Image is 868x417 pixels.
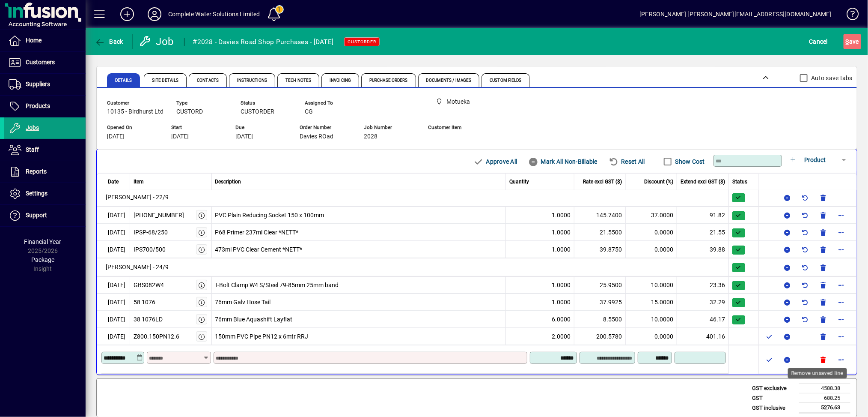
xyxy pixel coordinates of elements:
td: 23.36 [677,276,729,294]
span: Opened On [107,125,158,130]
span: Davies ROad [300,133,333,140]
td: [DATE] [97,207,130,224]
td: [DATE] [97,241,130,258]
span: Approve All [473,155,517,168]
span: Rate excl GST ($) [583,178,622,186]
span: 2028 [364,133,378,140]
span: - [428,133,430,140]
a: Customers [4,52,86,73]
td: 39.88 [677,241,729,258]
span: Order Number [300,125,351,130]
span: Item [134,178,144,186]
td: 0.0000 [626,328,677,345]
td: 21.55 [677,224,729,241]
td: [DATE] [97,311,130,328]
td: GST exclusive [748,384,799,393]
span: Tech Notes [285,78,311,83]
button: Approve All [470,154,520,169]
span: Site Details [152,78,178,83]
span: 10135 - Birdhurst Ltd [107,108,163,115]
div: IPSP-68/250 [134,228,168,237]
span: Documents / Images [426,78,472,83]
span: Home [26,37,42,44]
div: [PHONE_NUMBER] [134,211,184,220]
td: 37.9925 [574,294,626,311]
a: Support [4,205,86,226]
span: 1.0000 [552,211,571,220]
span: [DATE] [107,133,125,140]
span: Status [732,178,747,186]
span: 1.0000 [552,228,571,237]
span: Products [26,102,50,109]
span: S [846,38,849,45]
span: Financial Year [24,238,62,245]
td: 76mm Galv Hose Tail [212,294,506,311]
button: Reset All [605,154,648,169]
td: P68 Primer 237ml Clear *NETT* [212,224,506,241]
span: Reset All [609,155,645,168]
span: 1.0000 [552,245,571,254]
span: Discount (%) [644,178,673,186]
td: 46.17 [677,311,729,328]
span: Date [108,178,119,186]
span: Instructions [237,78,267,83]
span: 6.0000 [552,315,571,324]
span: [DATE] [235,133,253,140]
button: More options [834,312,848,326]
div: GBS082W4 [134,281,164,290]
td: 5276.63 [799,403,850,413]
span: CUSTORDER [348,39,376,45]
button: More options [834,278,848,292]
div: [PERSON_NAME] - 22/9 [101,189,728,206]
button: Mark All Non-Billable [525,154,601,169]
span: Customers [26,59,55,66]
span: [DATE] [171,133,189,140]
td: 401.16 [677,328,729,345]
span: Invoicing [330,78,351,83]
span: Contacts [197,78,219,83]
div: Remove unsaved line [788,368,847,378]
span: Staff [26,146,39,153]
div: IPS700/500 [134,245,166,254]
td: GST inclusive [748,403,799,413]
span: ave [846,35,859,48]
span: Purchase Orders [369,78,408,83]
span: Suppliers [26,81,50,87]
td: 0.0000 [626,241,677,258]
td: [DATE] [97,294,130,311]
td: 10.0000 [626,311,677,328]
button: Save [844,34,861,49]
td: GST [748,393,799,403]
div: [PERSON_NAME] - 24/9 [101,258,728,276]
span: Details [115,78,132,83]
td: 10.0000 [626,276,677,294]
span: CUSTORDER [241,108,274,115]
span: Customer [107,100,163,106]
td: 688.25 [799,393,850,403]
div: Job [139,35,175,48]
span: Custom Fields [490,78,521,83]
span: Description [215,178,241,186]
span: Extend excl GST ($) [681,178,725,186]
span: Assigned To [305,100,356,106]
td: 76mm Blue Aquashift Layflat [212,311,506,328]
span: Jobs [26,124,39,131]
td: [DATE] [97,328,130,345]
td: 37.0000 [626,207,677,224]
td: 39.8750 [574,241,626,258]
a: Settings [4,183,86,204]
label: Show Cost [674,157,705,166]
button: More options [834,225,848,239]
td: T-Bolt Clamp W4 S/Steel 79-85mm 25mm band [212,276,506,294]
span: Mark All Non-Billable [528,155,597,168]
span: CG [305,108,313,115]
td: 145.7400 [574,207,626,224]
div: Complete Water Solutions Limited [168,7,260,21]
td: 21.5500 [574,224,626,241]
span: Job Number [364,125,415,130]
button: More options [834,330,848,343]
button: More options [834,208,848,222]
a: Knowledge Base [840,2,857,30]
span: Settings [26,190,48,197]
span: 2.0000 [552,332,571,341]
